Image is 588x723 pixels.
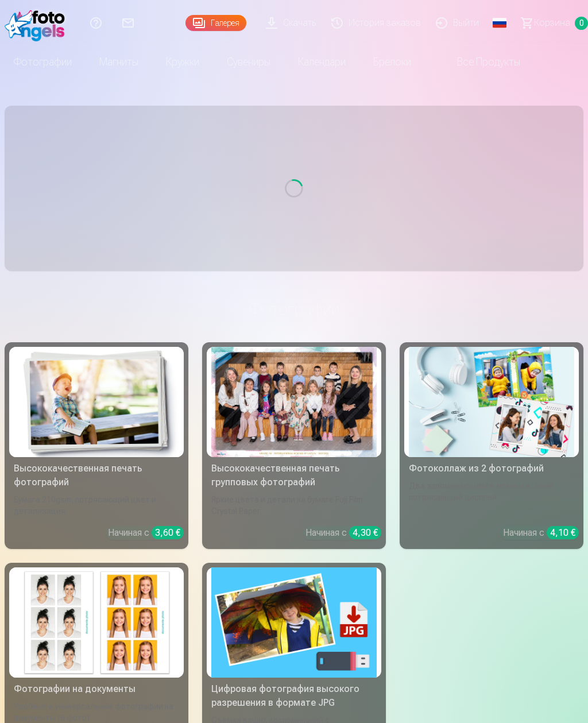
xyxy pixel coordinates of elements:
[9,682,184,696] div: Фотографии на документы
[9,462,184,489] div: Высококачественная печать фотографий
[547,526,579,539] div: 4,10 €
[534,16,570,30] span: Корзина
[14,567,179,678] img: Фотографии на документы
[185,15,246,31] a: Галерея
[400,342,583,549] a: Фотоколлаж из 2 фотографийФотоколлаж из 2 фотографийДва запоминающихся момента, один потрясающий ...
[5,5,71,41] img: /fa1
[425,46,534,78] a: Все продукты
[14,347,179,457] img: Высококачественная печать фотографий
[207,494,381,517] div: Яркие цвета и детали на бумаге Fuji Film Crystal Paper
[207,682,381,710] div: Цифровая фотография высокого разрешения в формате JPG
[213,46,284,78] a: Сувениры
[152,526,184,539] div: 3,60 €
[284,46,359,78] a: Календари
[86,46,152,78] a: Магниты
[575,17,588,30] span: 0
[152,46,213,78] a: Кружки
[305,526,381,540] div: Начиная с
[503,526,579,540] div: Начиная с
[9,494,184,517] div: Бумага 210gsm, потрясающий цвет и детализация
[14,299,574,319] h3: Фотографии
[207,462,381,489] div: Высококачественная печать групповых фотографий
[409,347,574,457] img: Фотоколлаж из 2 фотографий
[359,46,425,78] a: Брелоки
[404,462,579,475] div: Фотоколлаж из 2 фотографий
[349,526,381,539] div: 4,30 €
[5,342,188,549] a: Высококачественная печать фотографийВысококачественная печать фотографийБумага 210gsm, потрясающи...
[211,567,377,678] img: Цифровая фотография высокого разрешения в формате JPG
[202,342,386,549] a: Высококачественная печать групповых фотографийЯркие цвета и детали на бумаге Fuji Film Crystal Pa...
[404,480,579,517] div: Два запоминающихся момента, один потрясающий дисплей
[108,526,184,540] div: Начиная с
